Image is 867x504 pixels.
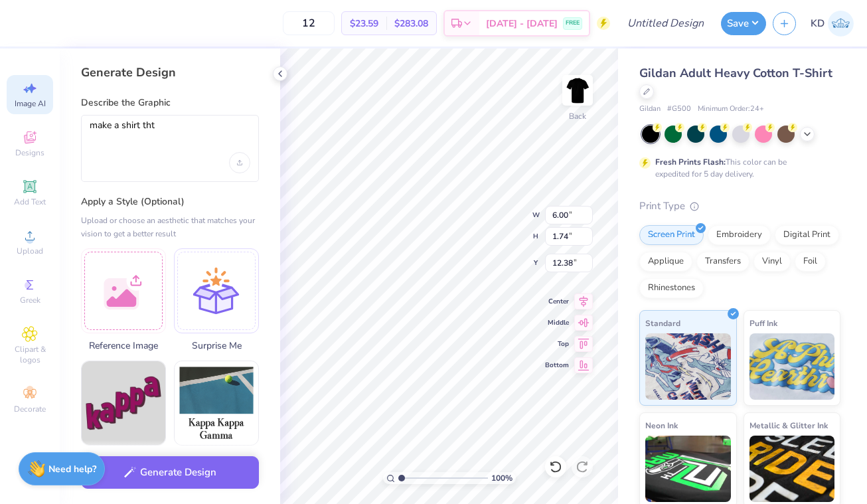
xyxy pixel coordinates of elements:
span: 100 % [491,472,512,484]
div: Upload or choose an aesthetic that matches your vision to get a better result [81,214,259,240]
span: Upload [17,246,43,256]
img: Neon Ink [645,436,731,502]
div: Generate Design [81,64,259,80]
span: Metallic & Glitter Ink [749,418,828,432]
img: Keira Devita [828,11,854,37]
span: KD [811,16,825,31]
span: Neon Ink [645,418,678,432]
span: FREE [566,19,580,28]
div: Vinyl [753,252,791,272]
input: Untitled Design [617,10,714,37]
label: Describe the Graphic [81,96,259,110]
strong: Fresh Prints Flash: [655,157,726,167]
span: Middle [545,318,569,327]
span: Add Text [14,197,46,207]
span: Gildan [639,104,661,115]
div: Upload image [229,152,250,173]
img: Metallic & Glitter Ink [749,436,835,502]
div: This color can be expedited for 5 day delivery. [655,156,819,180]
a: KD [811,11,854,37]
div: Foil [795,252,826,272]
span: Clipart & logos [7,344,53,365]
div: Screen Print [639,225,704,245]
button: Save [721,12,766,35]
img: Back [564,77,591,104]
img: Text-Based [82,361,165,445]
span: $23.59 [350,17,378,31]
span: Decorate [14,404,46,414]
span: Puff Ink [749,316,777,330]
div: Rhinestones [639,278,704,298]
span: Gildan Adult Heavy Cotton T-Shirt [639,65,832,81]
textarea: make a shirt tht [90,120,250,153]
span: Center [545,297,569,306]
div: Applique [639,252,692,272]
span: Bottom [545,361,569,370]
label: Apply a Style (Optional) [81,195,259,209]
div: Digital Print [775,225,839,245]
div: Embroidery [708,225,771,245]
span: Image AI [15,98,46,109]
div: Back [569,110,586,122]
button: Generate Design [81,456,259,489]
span: Standard [645,316,680,330]
img: Puff Ink [749,333,835,400]
span: $283.08 [394,17,428,31]
span: Top [545,339,569,349]
span: [DATE] - [DATE] [486,17,558,31]
span: Minimum Order: 24 + [698,104,764,115]
img: Photorealistic [175,361,258,445]
span: Surprise Me [174,339,259,353]
span: Greek [20,295,40,305]
input: – – [283,11,335,35]
span: Reference Image [81,339,166,353]
span: Designs [15,147,44,158]
strong: Need help? [48,463,96,475]
span: # G500 [667,104,691,115]
div: Transfers [696,252,749,272]
img: Standard [645,333,731,400]
div: Print Type [639,199,840,214]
